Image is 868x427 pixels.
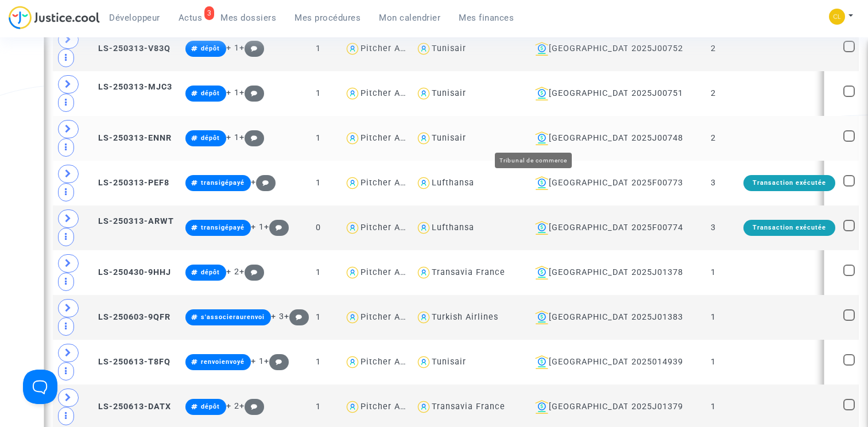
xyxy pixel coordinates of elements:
span: + [264,222,289,232]
img: jc-logo.svg [9,6,100,29]
div: [GEOGRAPHIC_DATA] [530,176,623,190]
div: [GEOGRAPHIC_DATA] [530,42,623,56]
div: Pitcher Avocat [361,44,424,53]
img: icon-user.svg [416,220,432,236]
td: 1 [296,161,340,205]
img: icon-user.svg [416,130,432,147]
img: icon-banque.svg [535,131,549,145]
td: 2025J00748 [627,116,687,161]
span: transigépayé [201,224,245,231]
span: Mes finances [459,13,514,23]
span: transigépayé [201,179,245,187]
div: Pitcher Avocat [361,402,424,412]
div: Pitcher Avocat [361,267,424,277]
td: 2025F00773 [627,161,687,205]
a: Mes finances [449,9,523,26]
img: icon-user.svg [344,265,361,281]
span: + [264,356,289,366]
img: icon-banque.svg [535,400,549,414]
td: 1 [687,295,739,340]
td: 2025F00774 [627,205,687,250]
div: Pitcher Avocat [361,312,424,322]
img: icon-user.svg [416,309,432,326]
td: 1 [296,71,340,116]
div: Pitcher Avocat [361,223,424,232]
img: icon-user.svg [344,86,361,102]
td: 2025014939 [627,340,687,385]
span: LS-250430-9HHJ [88,267,171,277]
span: Développeur [109,13,160,23]
img: icon-user.svg [344,130,361,147]
td: 2 [687,116,739,161]
img: icon-user.svg [416,399,432,416]
div: [GEOGRAPHIC_DATA] [530,355,623,369]
div: Turkish Airlines [432,312,498,322]
td: 3 [687,161,739,205]
img: icon-user.svg [344,220,361,236]
a: 3Actus [169,9,212,26]
span: s'associeraurenvoi [201,313,265,321]
a: Mon calendrier [370,9,449,26]
img: icon-banque.svg [535,87,549,100]
span: + [284,312,309,321]
span: + [239,43,264,53]
span: + 1 [226,88,239,98]
div: [GEOGRAPHIC_DATA] [530,221,623,235]
img: icon-user.svg [416,175,432,192]
img: icon-user.svg [344,175,361,192]
span: Mes dossiers [220,13,276,23]
div: Tunisair [432,44,466,53]
div: Pitcher Avocat [361,133,424,143]
div: Lufthansa [432,223,474,232]
span: + 1 [226,43,239,53]
img: icon-user.svg [416,354,432,371]
td: 2025J01378 [627,250,687,295]
td: 1 [296,295,340,340]
img: icon-user.svg [344,399,361,416]
span: + [239,133,264,142]
iframe: Help Scout Beacon - Open [23,370,57,404]
span: + 1 [226,133,239,142]
td: 1 [687,340,739,385]
div: [GEOGRAPHIC_DATA] [530,400,623,414]
img: icon-user.svg [344,309,361,326]
span: dépôt [201,269,220,276]
td: 2 [687,71,739,116]
span: + 1 [251,356,264,366]
span: Mon calendrier [379,13,440,23]
div: [GEOGRAPHIC_DATA] [530,310,623,324]
span: dépôt [201,45,220,52]
div: Transaction exécutée [743,175,835,191]
span: LS-250613-DATX [88,402,171,412]
td: 1 [296,116,340,161]
div: Tunisair [432,357,466,367]
span: + 3 [271,312,284,321]
img: icon-banque.svg [535,355,549,369]
span: + [239,401,264,411]
td: 1 [687,250,739,295]
span: + [239,267,264,277]
img: f0b917ab549025eb3af43f3c4438ad5d [829,9,845,25]
div: [GEOGRAPHIC_DATA] [530,87,623,100]
span: Actus [179,13,203,23]
a: Développeur [100,9,169,26]
td: 1 [296,340,340,385]
span: + 1 [251,222,264,232]
span: renvoienvoyé [201,358,245,366]
div: Transaction exécutée [743,220,835,236]
div: Tunisair [432,133,466,143]
div: 3 [204,6,215,20]
span: Mes procédures [294,13,361,23]
span: LS-250313-MJC3 [88,82,172,92]
td: 2025J00752 [627,26,687,71]
img: icon-banque.svg [535,176,549,190]
span: LS-250313-ARWT [88,216,174,226]
span: dépôt [201,90,220,97]
span: dépôt [201,403,220,410]
img: icon-banque.svg [535,310,549,324]
img: icon-banque.svg [535,266,549,280]
span: + 2 [226,267,239,277]
img: icon-user.svg [344,41,361,57]
img: icon-user.svg [416,86,432,102]
img: icon-banque.svg [535,221,549,235]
